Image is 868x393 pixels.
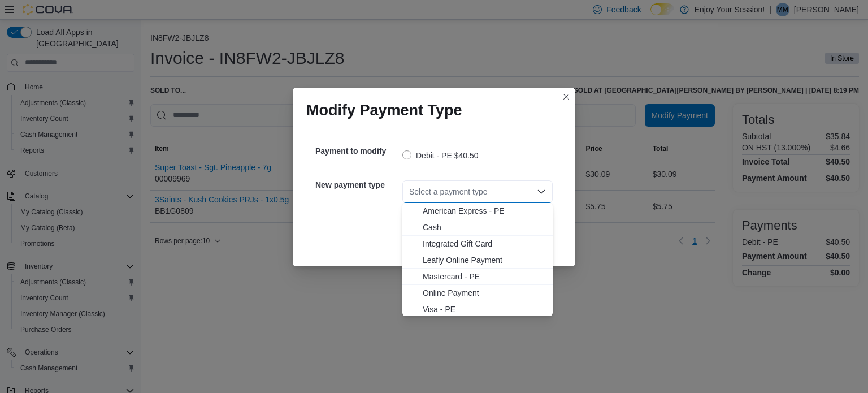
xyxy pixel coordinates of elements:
span: Cash [423,222,546,233]
button: Visa - PE [402,301,553,318]
label: Debit - PE $40.50 [402,149,479,162]
button: Leafly Online Payment [402,252,553,269]
span: Integrated Gift Card [423,238,546,249]
button: Cash [402,219,553,236]
input: Accessible screen reader label [409,185,410,198]
span: American Express - PE [423,205,546,217]
span: Online Payment [423,287,546,299]
span: Leafly Online Payment [423,254,546,266]
h5: Payment to modify [315,140,400,162]
button: American Express - PE [402,203,553,219]
button: Close list of options [537,187,546,196]
button: Closes this modal window [559,90,573,103]
button: Mastercard - PE [402,269,553,285]
h1: Modify Payment Type [306,101,462,119]
span: Mastercard - PE [423,271,546,282]
span: Visa - PE [423,304,546,315]
h5: New payment type [315,174,400,196]
div: Choose from the following options [402,203,553,318]
button: Online Payment [402,285,553,301]
button: Integrated Gift Card [402,236,553,252]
